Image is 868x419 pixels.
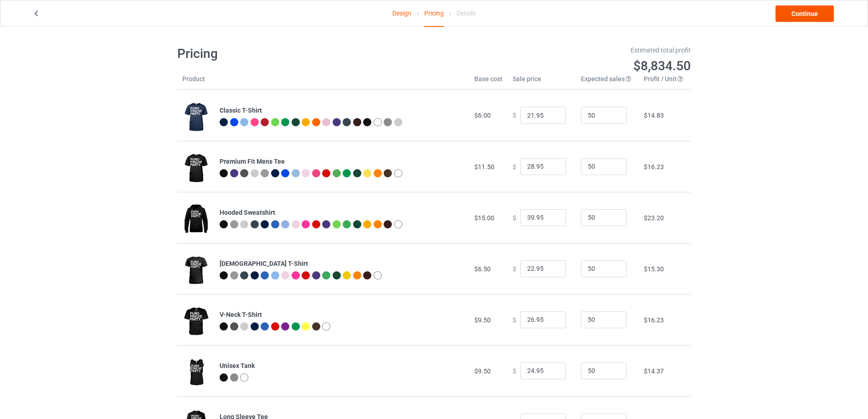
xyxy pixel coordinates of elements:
[230,373,238,382] img: heather_texture.png
[220,362,255,369] b: Unisex Tank
[474,112,491,119] span: $6.00
[441,46,691,55] div: Estimated total profit
[513,112,516,119] span: $
[513,214,516,221] span: $
[261,169,269,177] img: heather_texture.png
[513,316,516,323] span: $
[177,46,428,62] h1: Pricing
[776,5,834,22] a: Continue
[392,0,411,26] a: Design
[474,265,491,273] span: $6.50
[644,163,664,171] span: $16.23
[513,265,516,272] span: $
[644,367,664,375] span: $14.37
[633,58,691,73] span: $8,834.50
[576,74,639,90] th: Expected sales
[644,265,664,273] span: $15.30
[220,209,275,216] b: Hooded Sweatshirt
[384,118,392,126] img: heather_texture.png
[457,0,476,26] div: Details
[644,214,664,222] span: $23.20
[474,214,494,222] span: $15.00
[644,112,664,119] span: $14.83
[469,74,508,90] th: Base cost
[474,163,494,171] span: $11.50
[424,0,444,27] div: Pricing
[474,367,491,375] span: $9.50
[474,316,491,324] span: $9.50
[220,158,285,165] b: Premium Fit Mens Tee
[639,74,691,90] th: Profit / Unit
[220,311,262,318] b: V-Neck T-Shirt
[513,163,516,170] span: $
[220,260,308,267] b: [DEMOGRAPHIC_DATA] T-Shirt
[644,316,664,324] span: $16.23
[513,367,516,374] span: $
[220,107,262,114] b: Classic T-Shirt
[508,74,576,90] th: Sale price
[177,74,215,90] th: Product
